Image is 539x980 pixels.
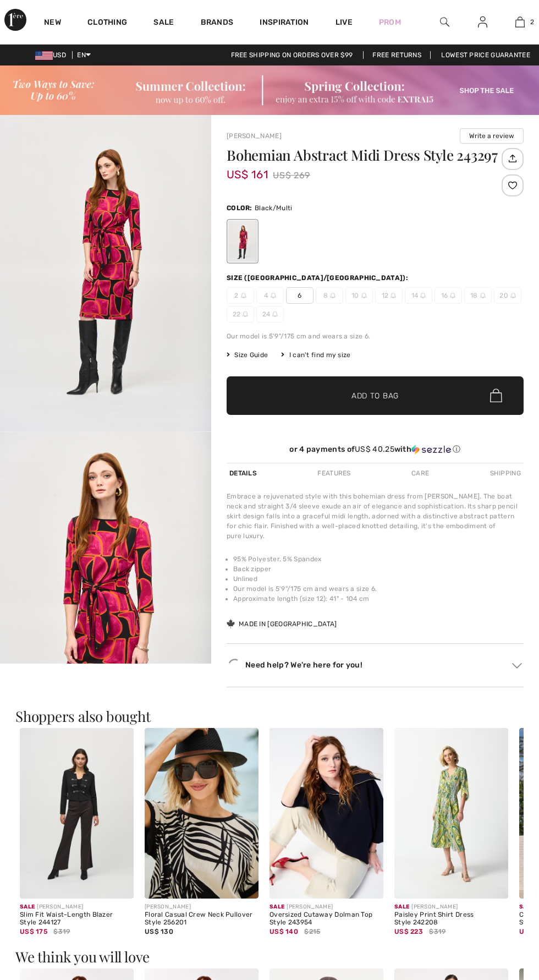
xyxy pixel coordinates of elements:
img: Slim Fit Waist-Length Blazer Style 244127 [20,728,134,899]
span: Color: [227,204,252,212]
span: US$ 223 [394,924,423,935]
span: Sale [519,900,534,910]
div: Embrace a rejuvenated style with this bohemian dress from [PERSON_NAME]. The boat neck and straig... [227,491,524,541]
span: 4 [256,287,284,304]
span: 12 [375,287,403,304]
li: 95% Polyester, 5% Spandex [233,554,524,564]
a: Lowest Price Guarantee [432,51,539,59]
img: ring-m.svg [420,293,426,298]
span: Size Guide [227,350,268,360]
img: Oversized Cutaway Dolman Top Style 243954 [269,728,383,899]
span: 16 [435,287,462,304]
span: 6 [286,287,313,304]
div: Shipping [487,463,524,483]
span: 2 [227,287,254,304]
div: Paisley Print Shirt Dress Style 242208 [394,911,508,927]
li: Back zipper [233,564,524,574]
li: Approximate length (size 12): 41" - 104 cm [233,594,524,604]
img: Paisley Print Shirt Dress Style 242208 [394,728,508,899]
img: ring-m.svg [361,293,367,298]
div: Features [315,463,353,483]
span: $319 [429,927,446,937]
img: Sezzle [411,445,451,455]
span: US$ 161 [227,157,268,181]
div: [PERSON_NAME] [394,903,508,911]
span: EN [77,51,91,59]
img: Floral Casual Crew Neck Pullover Style 256201 [145,728,258,899]
img: ring-m.svg [241,293,246,298]
span: US$ 175 [20,924,47,935]
div: Details [227,463,260,483]
img: 1ère Avenue [4,9,26,31]
button: Write a review [460,128,524,144]
span: 24 [256,306,284,322]
img: My Info [478,15,487,29]
img: ring-m.svg [272,311,278,317]
img: Bag.svg [490,388,502,403]
a: Brands [201,18,234,29]
div: or 4 payments ofUS$ 40.25withSezzle Click to learn more about Sezzle [227,445,524,458]
div: Size ([GEOGRAPHIC_DATA]/[GEOGRAPHIC_DATA]): [227,273,410,283]
div: Care [409,463,432,483]
img: ring-m.svg [330,293,335,298]
div: Our model is 5'9"/175 cm and wears a size 6. [227,331,524,341]
span: 8 [316,287,343,304]
span: US$ 40.25 [355,445,394,454]
li: Our model is 5'9"/175 cm and wears a size 6. [233,584,524,594]
span: US$ 140 [269,924,298,935]
img: ring-m.svg [480,293,486,298]
img: ring-m.svg [243,311,248,317]
a: Prom [379,17,401,28]
li: Unlined [233,574,524,584]
a: 2 [502,15,538,29]
span: 18 [464,287,492,304]
div: I can't find my size [281,350,350,360]
span: US$ 269 [273,167,310,184]
span: Sale [269,900,284,910]
div: [PERSON_NAME] [269,903,383,911]
a: Live [335,17,353,28]
div: Slim Fit Waist-Length Blazer Style 244127 [20,911,134,927]
img: ring-m.svg [271,293,276,298]
h3: Shoppers also bought [15,709,524,724]
img: My Bag [515,15,525,29]
div: [PERSON_NAME] [20,903,134,911]
span: Sale [20,900,35,910]
span: US$ 130 [145,928,173,935]
img: ring-m.svg [391,293,396,298]
span: USD [35,51,70,59]
span: 20 [494,287,521,304]
span: Black/Multi [255,204,292,212]
img: Arrow2.svg [512,663,522,669]
div: Floral Casual Crew Neck Pullover Style 256201 [145,911,258,927]
span: $319 [53,927,70,937]
span: 22 [227,306,254,322]
span: Sale [394,900,409,910]
div: or 4 payments of with [227,445,524,455]
img: US Dollar [35,51,53,60]
div: [PERSON_NAME] [145,903,258,911]
span: Add to Bag [351,390,399,401]
a: New [44,18,61,29]
a: Free shipping on orders over $99 [222,51,362,59]
span: 10 [345,287,373,304]
a: Clothing [87,18,127,29]
span: $215 [304,927,320,937]
button: Add to Bag [227,376,524,415]
h1: Bohemian Abstract Midi Dress Style 243297 [227,148,499,162]
img: search the website [440,15,449,29]
div: Black/Multi [228,221,257,262]
a: Sale [153,18,174,29]
img: ring-m.svg [450,293,455,298]
div: Made in [GEOGRAPHIC_DATA] [227,619,337,629]
span: 14 [405,287,432,304]
span: 2 [530,17,534,27]
a: [PERSON_NAME] [227,132,282,140]
img: ring-m.svg [510,293,516,298]
h3: We think you will love [15,950,524,964]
